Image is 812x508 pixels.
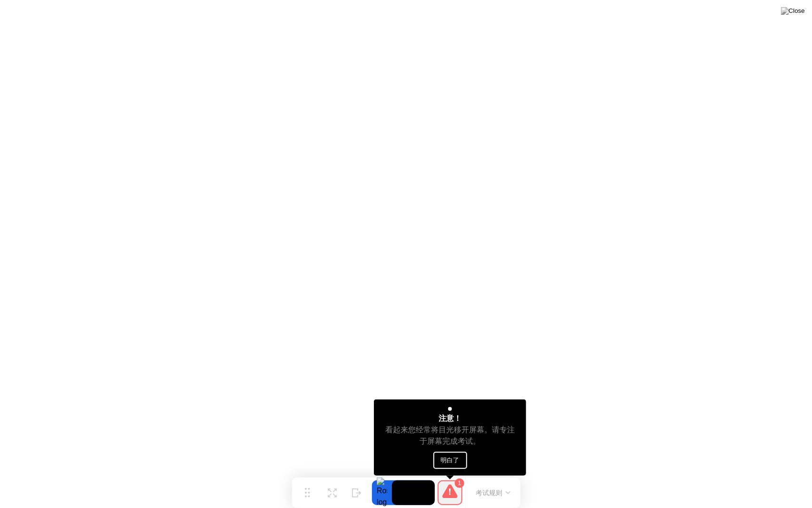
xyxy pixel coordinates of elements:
div: 看起来您经常将目光移开屏幕。请专注于屏幕完成考试。 [382,424,518,447]
div: 1 [455,478,464,488]
button: 考试规则 [473,488,513,498]
button: 明白了 [433,452,467,469]
img: Close [781,7,805,15]
div: 注意！ [439,413,461,424]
